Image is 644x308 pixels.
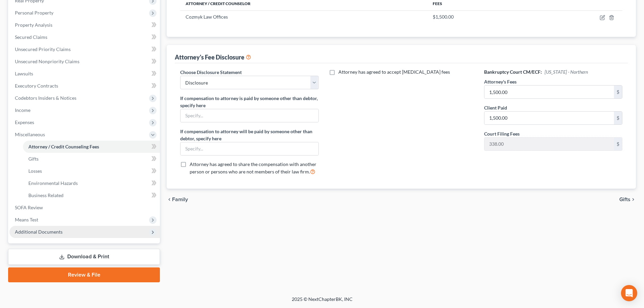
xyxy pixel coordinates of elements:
a: SOFA Review [9,202,160,214]
a: Unsecured Nonpriority Claims [9,55,160,68]
span: Business Related [28,192,64,198]
label: Choose Disclosure Statement [180,69,242,76]
a: Download & Print [8,249,160,265]
span: Gifts [28,156,39,162]
i: chevron_left [167,197,172,202]
a: Lawsuits [9,68,160,80]
input: Specify... [181,142,318,155]
input: 0.00 [484,112,614,124]
h6: Bankruptcy Court CM/ECF: [484,69,622,75]
div: $ [614,138,622,150]
span: Unsecured Priority Claims [15,46,71,52]
div: $ [614,112,622,124]
span: Fees [433,1,442,6]
span: Lawsuits [15,71,33,76]
div: $ [614,86,622,98]
span: Additional Documents [15,229,63,235]
span: Family [172,197,188,202]
span: Secured Claims [15,34,47,40]
input: 0.00 [484,138,614,150]
span: SOFA Review [15,205,43,210]
span: Executory Contracts [15,83,58,89]
span: Losses [28,168,42,174]
span: [US_STATE] - Northern [545,69,588,75]
a: Attorney / Credit Counseling Fees [23,141,160,153]
span: Expenses [15,119,34,125]
span: Income [15,107,30,113]
i: chevron_right [630,197,636,202]
input: Specify... [181,109,318,122]
span: Means Test [15,217,38,222]
label: Attorney's Fees [484,78,517,85]
a: Business Related [23,189,160,202]
a: Executory Contracts [9,80,160,92]
span: Personal Property [15,10,53,16]
span: Miscellaneous [15,132,45,137]
span: Property Analysis [15,22,52,28]
span: $1,500.00 [433,14,454,20]
a: Secured Claims [9,31,160,43]
span: Gifts [619,197,630,202]
input: 0.00 [484,86,614,98]
label: If compensation to attorney is paid by someone other than debtor, specify here [180,95,318,109]
span: Environmental Hazards [28,180,78,186]
a: Environmental Hazards [23,177,160,189]
span: Unsecured Nonpriority Claims [15,58,79,64]
label: Court Filing Fees [484,130,520,137]
span: Attorney has agreed to share the compensation with another person or persons who are not members ... [190,161,316,174]
label: If compensation to attorney will be paid by someone other than debtor, specify here [180,128,318,142]
div: Attorney's Fee Disclosure [175,53,251,61]
a: Gifts [23,153,160,165]
span: Cozmyk Law Offices [186,14,228,20]
span: Attorney / Credit Counseling Fees [28,144,99,149]
button: chevron_left Family [167,197,188,202]
span: Attorney has agreed to accept [MEDICAL_DATA] fees [338,69,450,75]
span: Codebtors Insiders & Notices [15,95,76,101]
a: Unsecured Priority Claims [9,43,160,55]
span: Attorney / Credit Counselor [186,1,251,6]
a: Property Analysis [9,19,160,31]
div: 2025 © NextChapterBK, INC [129,296,515,308]
a: Losses [23,165,160,177]
div: Open Intercom Messenger [621,285,637,301]
button: Gifts chevron_right [619,197,636,202]
label: Client Paid [484,104,507,111]
a: Review & File [8,267,160,282]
